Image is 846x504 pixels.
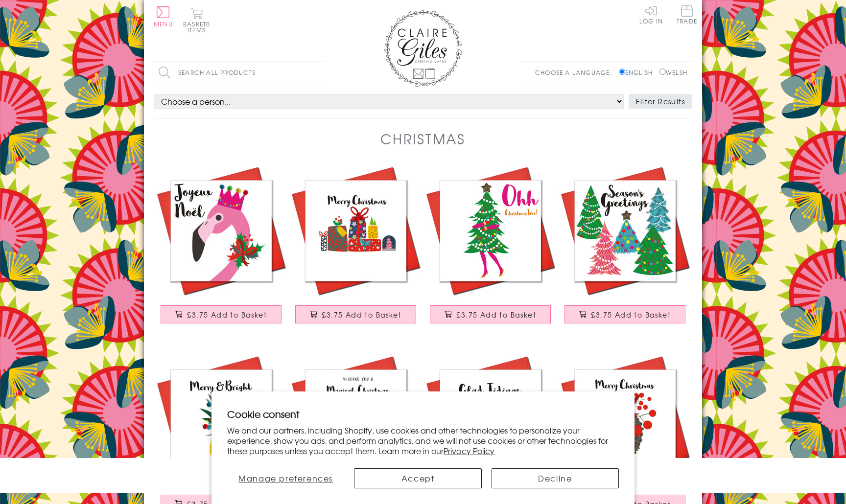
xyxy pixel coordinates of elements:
input: Search [315,62,325,84]
input: English [619,69,625,75]
a: Christmas Card, Season's Greetings, Embellished with a shiny padded star £3.75 Add to Basket [558,163,692,333]
label: English [619,68,658,77]
span: Menu [154,20,173,28]
span: £3.75 Add to Basket [322,310,401,320]
a: Trade [677,5,697,26]
span: £3.75 Add to Basket [591,310,671,320]
a: Christmas Card, Pile of Presents, Embellished with colourful pompoms £3.75 Add to Basket [288,163,423,333]
button: £3.75 Add to Basket [430,305,551,323]
p: We and our partners, including Shopify, use cookies and other technologies to personalize your ex... [227,425,619,456]
span: 0 items [188,20,210,34]
h2: Cookie consent [227,407,619,421]
img: Christmas Card, Merry Christmas, Pine Cone, Embellished with colourful pompoms [558,353,692,487]
span: Trade [677,5,697,24]
button: £3.75 Add to Basket [161,305,282,323]
a: Christmas Card, Flamingo, Joueux Noel, Embellished with colourful pompoms £3.75 Add to Basket [154,163,288,333]
a: Privacy Policy [444,445,494,457]
img: Christmas Card, Season's Greetings, Embellished with a shiny padded star [558,163,692,298]
img: Claire Giles Greetings Cards [384,10,462,87]
input: Welsh [659,69,666,75]
span: Manage preferences [238,472,333,484]
button: £3.75 Add to Basket [564,305,686,323]
p: Choose a language: [535,68,617,77]
label: Welsh [659,68,687,77]
input: Search all products [154,62,325,84]
button: Basket0 items [183,8,210,33]
button: Menu [154,6,173,27]
img: Christmas Card, Pile of Presents, Embellished with colourful pompoms [288,163,423,298]
img: Christmas Card, Ohh Christmas Tree! Embellished with a shiny padded star [423,163,558,298]
a: Log In [639,5,663,24]
img: Christmas Card, Unicorn Sleigh, Embellished with colourful pompoms [288,353,423,487]
a: Christmas Card, Ohh Christmas Tree! Embellished with a shiny padded star £3.75 Add to Basket [423,163,558,333]
button: Filter Results [629,94,692,109]
h1: Christmas [380,129,466,149]
img: Christmas Card, Flamingo, Joueux Noel, Embellished with colourful pompoms [154,163,288,298]
button: Decline [492,468,619,488]
span: £3.75 Add to Basket [187,310,267,320]
button: Accept [354,468,481,488]
button: Manage preferences [227,468,344,488]
img: Christmas Card, Christmas Tree on Car, Embellished with colourful pompoms [423,353,558,487]
img: Christmas Card, Pineapple and Pompoms, Embellished with colourful pompoms [154,353,288,487]
button: £3.75 Add to Basket [295,305,417,323]
span: £3.75 Add to Basket [456,310,536,320]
